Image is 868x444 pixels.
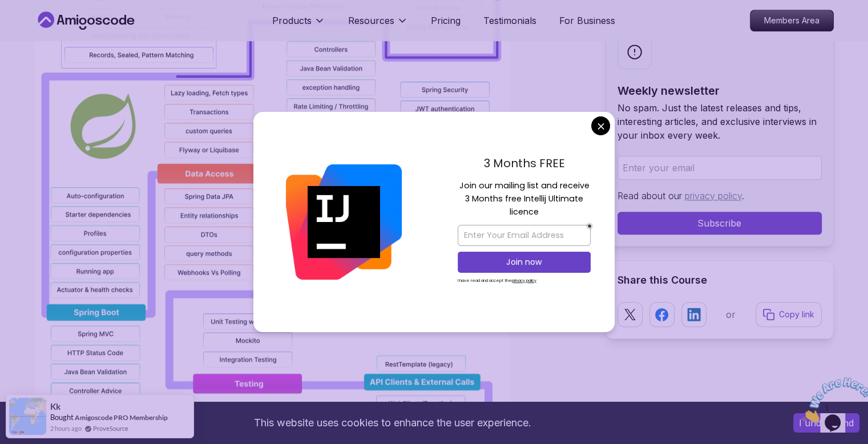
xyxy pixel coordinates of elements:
button: Copy link [756,302,822,327]
a: Members Area [750,10,834,31]
p: Resources [348,14,394,27]
h2: Weekly newsletter [617,83,822,99]
a: ProveSource [93,423,128,433]
a: Amigoscode PRO Membership [75,413,168,422]
span: 1 [5,5,9,14]
a: Testimonials [483,14,536,27]
a: For Business [559,14,615,27]
span: 2 hours ago [50,423,82,433]
iframe: chat widget [797,373,868,427]
p: Read about our . [617,189,822,203]
span: Kk [50,402,60,411]
p: or [726,308,736,321]
p: Copy link [779,309,814,320]
p: No spam. Just the latest releases and tips, interesting articles, and exclusive interviews in you... [617,101,822,142]
div: This website uses cookies to enhance the user experience. [9,410,776,435]
p: Products [272,14,312,27]
a: privacy policy [685,190,742,201]
button: Accept cookies [793,413,859,433]
button: Subscribe [617,212,822,235]
span: Bought [50,413,74,422]
img: Chat attention grabber [5,5,75,50]
h2: Share this Course [617,272,822,288]
input: Enter your email [617,156,822,180]
button: Resources [348,14,408,37]
p: Members Area [750,10,833,31]
img: provesource social proof notification image [9,398,46,435]
a: Pricing [431,14,461,27]
button: Products [272,14,325,37]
